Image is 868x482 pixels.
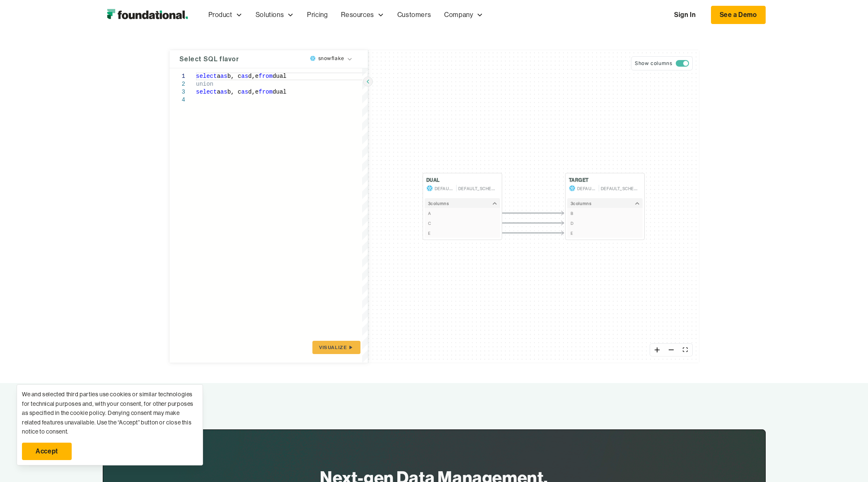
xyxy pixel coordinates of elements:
[569,177,589,183] h4: TARGET
[631,56,692,70] button: Show columns
[103,7,192,23] a: home
[650,344,664,357] button: zoom in
[217,73,220,80] span: a
[169,72,185,80] div: 1
[196,81,213,87] span: union
[428,220,492,227] span: C
[567,218,643,228] button: D
[202,1,249,29] div: Product
[428,210,492,217] span: A
[259,89,273,95] span: from
[391,1,438,29] a: Customers
[217,89,220,95] span: a
[341,10,374,20] div: Resources
[571,200,592,207] span: 3 column s
[227,89,241,95] span: b, c
[300,1,334,29] a: Pricing
[241,73,248,80] span: as
[426,177,440,183] h4: DUAL
[248,73,259,80] span: d,e
[196,73,217,80] span: select
[169,88,185,96] div: 3
[312,341,360,354] button: Visualize
[438,1,490,29] div: Company
[363,77,373,87] button: Hide SQL query editor
[169,80,185,88] div: 2
[567,228,643,238] button: E
[220,89,227,95] span: as
[426,177,498,192] button: DUALDEFAULT_DBDEFAULT_SCHEMA
[169,96,185,104] div: 4
[666,6,704,24] a: Sign In
[103,7,192,23] img: Foundational Logo
[571,210,634,217] span: B
[664,344,678,357] button: zoom out
[208,10,232,20] div: Product
[435,185,455,192] span: DEFAULT_DB
[22,443,72,460] a: Accept
[444,10,473,20] div: Company
[601,185,641,192] span: DEFAULT_SCHEMA
[334,1,390,29] div: Resources
[567,208,643,218] button: B
[272,89,286,95] span: dual
[425,208,500,218] button: A
[719,386,868,482] iframe: Chat Widget
[249,1,300,29] div: Solutions
[259,73,273,80] span: from
[272,73,286,80] span: dual
[458,185,498,192] span: DEFAULT_SCHEMA
[577,185,597,192] span: DEFAULT_DB
[22,390,198,436] div: We and selected third parties use cookies or similar technologies for technical purposes and, wit...
[196,89,217,95] span: select
[256,10,284,20] div: Solutions
[319,344,347,351] span: Visualize
[428,200,449,207] span: 3 column s
[179,57,239,62] h4: Select SQL flavor
[425,218,500,228] button: C
[248,89,259,95] span: d,e
[227,73,241,80] span: b, c
[571,230,634,236] span: E
[571,220,634,227] span: D
[428,230,492,236] span: E
[569,177,641,192] button: TARGETDEFAULT_DBDEFAULT_SCHEMA
[711,6,766,24] a: See a Demo
[220,73,227,80] span: as
[425,228,500,238] button: E
[241,89,248,95] span: as
[678,344,692,357] button: fit view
